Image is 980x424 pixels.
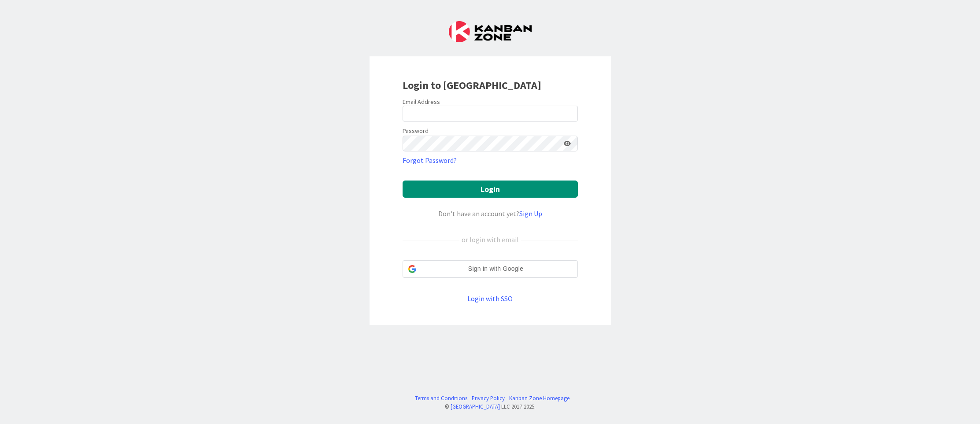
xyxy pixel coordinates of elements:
[449,21,532,42] img: Kanban Zone
[403,155,457,166] a: Forgot Password?
[472,394,505,402] a: Privacy Policy
[403,260,578,278] div: Sign in with Google
[403,126,429,136] label: Password
[403,181,578,198] button: Login
[403,208,578,219] div: Don’t have an account yet?
[519,209,542,218] a: Sign Up
[403,98,440,106] label: Email Address
[459,234,521,245] div: or login with email
[403,78,541,92] b: Login to [GEOGRAPHIC_DATA]
[415,394,467,402] a: Terms and Conditions
[420,264,572,273] span: Sign in with Google
[451,403,500,410] a: [GEOGRAPHIC_DATA]
[467,294,513,303] a: Login with SSO
[509,394,570,402] a: Kanban Zone Homepage
[410,402,570,411] div: © LLC 2017- 2025 .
